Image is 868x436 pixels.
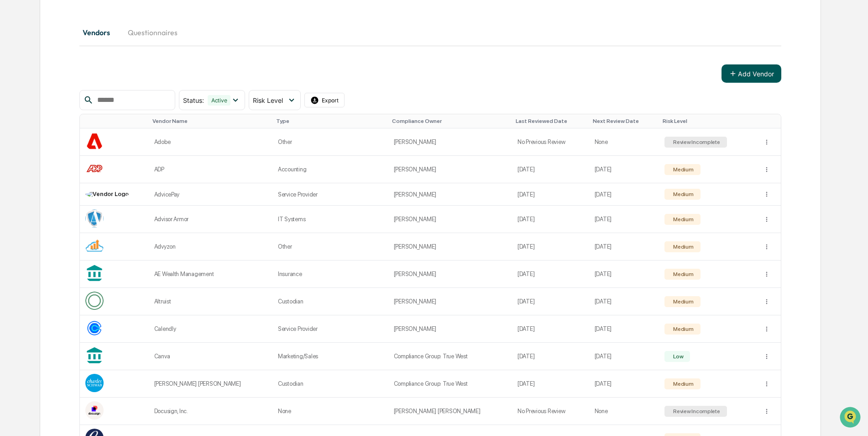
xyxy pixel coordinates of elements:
td: Other [272,233,388,261]
div: Advisor Armor [154,216,267,223]
div: Active [208,95,231,106]
img: Vendor Logo [85,401,104,420]
div: Toggle SortBy [276,118,385,124]
img: Vendor Logo [85,209,104,228]
div: We're available if you need us! [31,79,115,86]
td: [DATE] [589,261,659,288]
div: Toggle SortBy [663,118,754,124]
div: 🖐️ [9,116,16,123]
button: Export [304,93,345,107]
img: Vendor Logo [85,191,129,198]
td: [DATE] [589,233,659,261]
td: [PERSON_NAME] [388,128,512,156]
td: [DATE] [512,206,589,233]
td: None [272,398,388,425]
img: Vendor Logo [85,292,104,310]
div: Toggle SortBy [593,118,655,124]
div: Medium [671,166,693,173]
td: [DATE] [589,315,659,343]
td: IT Systems [272,206,388,233]
td: Service Provider [272,315,388,343]
span: Data Lookup [18,133,58,142]
td: [DATE] [512,343,589,370]
td: [DATE] [589,183,659,206]
button: Questionnaires [120,21,185,43]
div: Toggle SortBy [765,118,777,124]
div: Medium [671,298,693,305]
img: Vendor Logo [85,319,104,337]
td: Marketing/Sales [272,343,388,370]
button: Vendors [79,21,120,43]
div: Review Incomplete [671,139,720,145]
div: Medium [671,244,693,250]
td: None [589,128,659,156]
div: ADP [154,166,267,173]
span: Status : [183,96,204,104]
div: Toggle SortBy [516,118,586,124]
img: 1746055101610-c473b297-6a78-478c-a979-82029cc54cd1 [9,70,26,86]
span: Attestations [75,115,113,124]
div: Canva [154,353,267,360]
div: Altruist [154,298,267,305]
td: [DATE] [512,315,589,343]
td: [DATE] [512,261,589,288]
p: How can we help? [9,19,166,34]
td: Accounting [272,156,388,183]
div: Medium [671,191,693,197]
button: Start new chat [155,73,166,84]
span: Preclearance [18,115,59,124]
td: [DATE] [512,233,589,261]
td: [PERSON_NAME] [388,233,512,261]
div: Medium [671,381,693,387]
img: Vendor Logo [85,374,104,392]
td: [DATE] [589,288,659,315]
td: [PERSON_NAME] [PERSON_NAME] [388,398,512,425]
td: Custodian [272,370,388,398]
div: Start new chat [31,70,150,79]
div: Review Incomplete [671,408,720,415]
div: Advyzon [154,243,267,250]
div: Medium [671,271,693,277]
div: Toggle SortBy [87,118,145,124]
td: [DATE] [512,156,589,183]
td: [PERSON_NAME] [388,261,512,288]
a: 🖐️Preclearance [5,112,63,128]
td: [PERSON_NAME] [388,206,512,233]
td: Other [272,128,388,156]
div: Low [671,353,683,360]
td: Custodian [272,288,388,315]
div: Toggle SortBy [392,118,508,124]
img: Vendor Logo [85,237,104,255]
td: [PERSON_NAME] [388,288,512,315]
img: Vendor Logo [85,160,104,178]
button: Add Vendor [722,64,781,83]
td: No Previous Review [512,398,589,425]
div: 🗄️ [66,116,73,123]
div: Medium [671,216,693,223]
div: secondary tabs example [79,21,782,43]
div: AE Wealth Management [154,271,267,277]
td: [PERSON_NAME] [388,183,512,206]
div: Docusign, Inc. [154,408,267,415]
div: Adobe [154,138,267,145]
img: Vendor Logo [85,132,104,150]
iframe: Open customer support [839,406,863,431]
td: No Previous Review [512,128,589,156]
td: [DATE] [589,156,659,183]
div: Medium [671,326,693,332]
td: Compliance Group: True West [388,370,512,398]
td: [DATE] [512,183,589,206]
a: 🔎Data Lookup [5,129,61,145]
td: [PERSON_NAME] [388,156,512,183]
span: Pylon [91,155,110,162]
td: Service Provider [272,183,388,206]
td: [DATE] [589,370,659,398]
div: Toggle SortBy [152,118,269,124]
td: [PERSON_NAME] [388,315,512,343]
a: Powered byPylon [64,154,110,162]
div: [PERSON_NAME] [PERSON_NAME] [154,380,267,387]
a: 🗄️Attestations [63,112,117,128]
td: None [589,398,659,425]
